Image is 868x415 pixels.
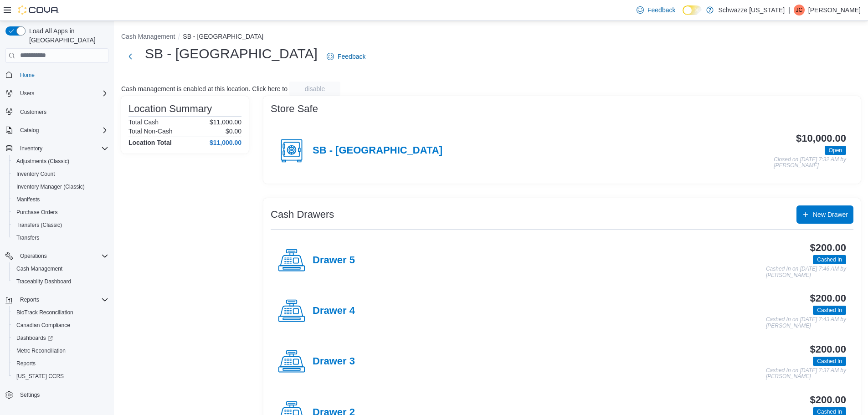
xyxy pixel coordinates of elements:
[647,5,675,15] span: Feedback
[16,221,62,229] span: Transfers (Classic)
[289,82,340,96] button: disable
[810,293,846,304] h3: $200.00
[16,106,108,118] span: Customers
[9,344,112,357] button: Metrc Reconciliation
[20,72,35,79] span: Home
[121,32,861,43] nav: An example of EuiBreadcrumbs
[13,232,43,243] a: Transfers
[20,296,39,303] span: Reports
[13,345,108,356] span: Metrc Reconciliation
[13,194,108,205] span: Manifests
[13,307,77,318] a: BioTrack Reconciliation
[13,194,43,205] a: Manifests
[13,333,56,343] a: Dashboards
[813,357,846,366] span: Cashed In
[20,391,40,399] span: Settings
[121,85,288,92] p: Cash management is enabled at this location. Click here to
[9,180,112,193] button: Inventory Manager (Classic)
[810,344,846,355] h3: $200.00
[2,142,112,155] button: Inventory
[128,103,212,114] h3: Location Summary
[13,263,66,274] a: Cash Management
[13,371,108,382] span: Washington CCRS
[16,125,42,136] button: Catalog
[13,358,108,369] span: Reports
[817,256,842,264] span: Cashed In
[9,193,112,206] button: Manifests
[9,231,112,244] button: Transfers
[313,356,355,368] h4: Drawer 3
[16,373,64,380] span: [US_STATE] CCRS
[16,389,108,400] span: Settings
[2,124,112,137] button: Catalog
[13,220,108,231] span: Transfers (Classic)
[825,146,846,155] span: Open
[226,128,241,135] p: $0.00
[16,347,66,354] span: Metrc Reconciliation
[813,306,846,315] span: Cashed In
[313,305,355,317] h4: Drawer 4
[2,293,112,306] button: Reports
[13,307,108,318] span: BioTrack Reconciliation
[9,370,112,383] button: [US_STATE] CCRS
[9,332,112,344] a: Dashboards
[16,265,62,272] span: Cash Management
[2,105,112,118] button: Customers
[323,47,369,66] a: Feedback
[145,45,318,63] h1: SB - [GEOGRAPHIC_DATA]
[16,143,108,154] span: Inventory
[796,205,853,224] button: New Drawer
[121,47,139,66] button: Next
[128,139,172,146] h4: Location Total
[9,306,112,319] button: BioTrack Reconciliation
[16,251,51,261] button: Operations
[16,278,71,285] span: Traceabilty Dashboard
[718,5,785,15] p: Schwazze [US_STATE]
[13,181,88,192] a: Inventory Manager (Classic)
[16,107,50,118] a: Customers
[13,345,69,356] a: Metrc Reconciliation
[633,1,679,19] a: Feedback
[16,294,108,305] span: Reports
[9,155,112,168] button: Adjustments (Classic)
[16,234,39,241] span: Transfers
[796,133,846,144] h3: $10,000.00
[20,127,39,134] span: Catalog
[271,209,334,220] h3: Cash Drawers
[26,26,108,45] span: Load All Apps in [GEOGRAPHIC_DATA]
[9,262,112,275] button: Cash Management
[16,69,108,81] span: Home
[20,90,34,97] span: Users
[13,207,62,218] a: Purchase Orders
[9,168,112,180] button: Inventory Count
[9,206,112,219] button: Purchase Orders
[16,70,38,81] a: Home
[813,255,846,264] span: Cashed In
[16,294,43,305] button: Reports
[16,251,108,261] span: Operations
[766,317,846,329] p: Cashed In on [DATE] 7:43 AM by [PERSON_NAME]
[16,209,58,216] span: Purchase Orders
[13,232,108,243] span: Transfers
[13,169,59,179] a: Inventory Count
[210,139,241,146] h4: $11,000.00
[183,33,263,40] button: SB - [GEOGRAPHIC_DATA]
[16,125,108,136] span: Catalog
[13,156,108,167] span: Adjustments (Classic)
[13,156,73,167] a: Adjustments (Classic)
[2,87,112,100] button: Users
[2,250,112,262] button: Operations
[13,263,108,274] span: Cash Management
[13,207,108,218] span: Purchase Orders
[13,320,74,331] a: Canadian Compliance
[13,320,108,331] span: Canadian Compliance
[13,276,75,287] a: Traceabilty Dashboard
[18,5,59,15] img: Cova
[16,389,43,400] a: Settings
[271,103,318,114] h3: Store Safe
[2,68,112,82] button: Home
[2,388,112,401] button: Settings
[128,118,159,126] h6: Total Cash
[810,395,846,405] h3: $200.00
[16,360,36,367] span: Reports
